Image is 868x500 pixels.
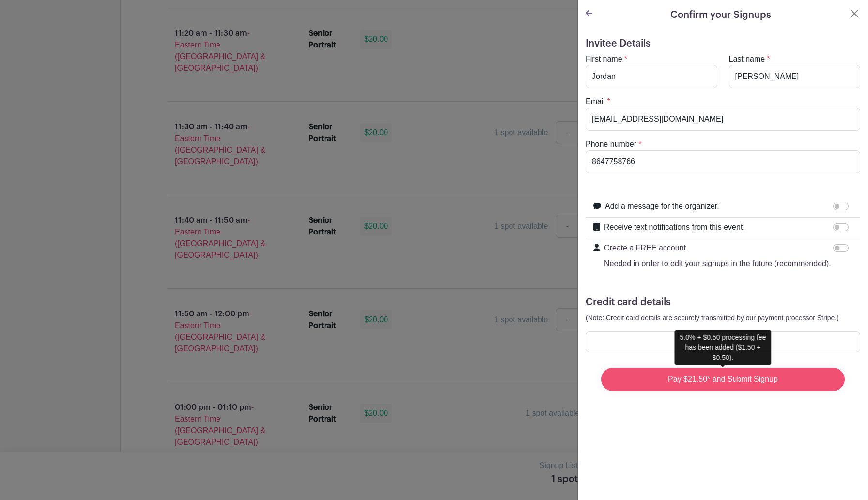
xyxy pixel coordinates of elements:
[670,8,771,22] h5: Confirm your Signups
[601,368,845,391] input: Pay $21.50* and Submit Signup
[675,330,772,365] div: 5.0% + $0.50 processing fee has been added ($1.50 + $0.50).
[605,201,719,212] label: Add a message for the organizer.
[586,53,622,65] label: First name
[604,258,831,269] p: Needed in order to edit your signups in the future (recommended).
[604,221,745,233] label: Receive text notifications from this event.
[586,38,860,49] h5: Invitee Details
[592,337,854,346] iframe: Secure card payment input frame
[586,96,605,108] label: Email
[586,297,860,308] h5: Credit card details
[604,242,831,254] p: Create a FREE account.
[849,8,860,19] button: Close
[586,139,636,150] label: Phone number
[586,314,839,322] small: (Note: Credit card details are securely transmitted by our payment processor Stripe.)
[729,53,765,65] label: Last name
